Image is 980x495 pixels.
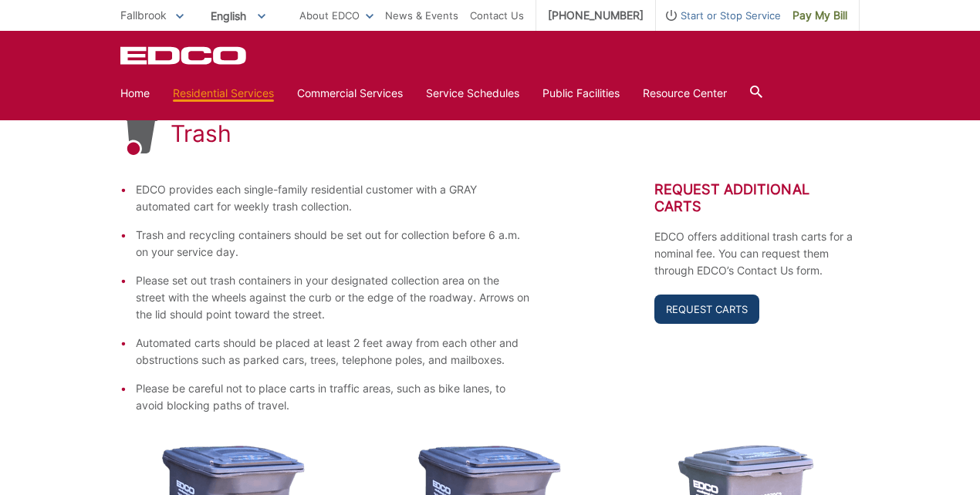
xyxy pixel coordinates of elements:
span: Pay My Bill [792,7,847,24]
li: Trash and recycling containers should be set out for collection before 6 a.m. on your service day. [136,227,531,261]
h2: Request Additional Carts [654,181,860,215]
span: English [199,3,277,29]
li: Please set out trash containers in your designated collection area on the street with the wheels ... [136,272,531,323]
a: Contact Us [470,7,524,24]
a: EDCD logo. Return to the homepage. [120,46,248,65]
a: Home [120,85,150,102]
li: Please be careful not to place carts in traffic areas, such as bike lanes, to avoid blocking path... [136,380,531,414]
a: Residential Services [173,85,274,102]
p: EDCO offers additional trash carts for a nominal fee. You can request them through EDCO’s Contact... [654,228,860,279]
li: Automated carts should be placed at least 2 feet away from each other and obstructions such as pa... [136,335,531,369]
a: About EDCO [299,7,373,24]
a: Public Facilities [542,85,620,102]
a: Commercial Services [297,85,403,102]
li: EDCO provides each single-family residential customer with a GRAY automated cart for weekly trash... [136,181,531,215]
h1: Trash [171,120,231,147]
a: Request Carts [654,295,759,324]
a: News & Events [385,7,458,24]
span: Fallbrook [120,8,167,22]
a: Resource Center [643,85,727,102]
a: Service Schedules [426,85,519,102]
